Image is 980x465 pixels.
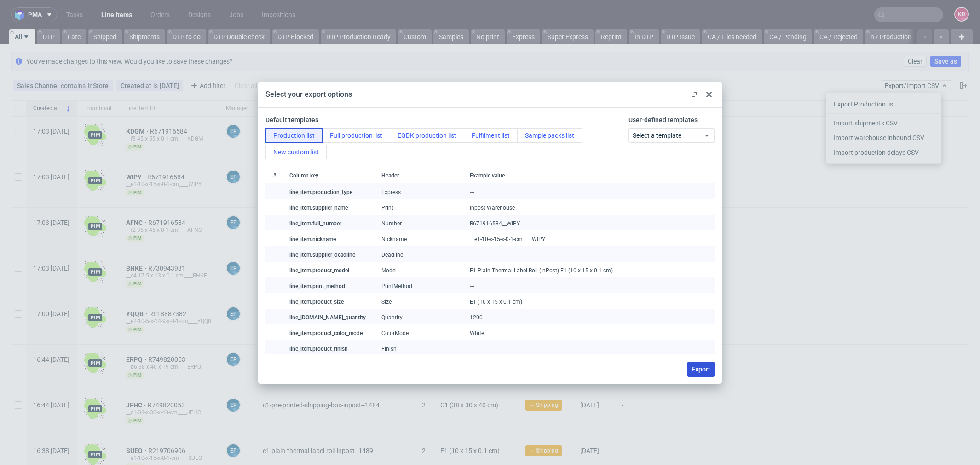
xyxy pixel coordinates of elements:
span: E1 Plain Thermal Label Roll (InPost) E1 (10 x 15 x 0.1 cm) [470,267,613,274]
span: --- [470,189,474,195]
span: White [470,330,484,336]
span: line_[DOMAIN_NAME]_quantity [289,314,366,321]
span: Example value [470,172,505,179]
button: EGDK production list [390,128,464,143]
button: Production list [265,128,323,143]
span: Print [381,205,393,211]
span: Deadline [381,252,403,258]
button: New custom list [265,145,327,159]
div: Select your export options [265,89,352,100]
span: __e1-10-x-15-x-0-1-cm____WIPY [470,236,545,242]
button: Export [687,362,715,377]
span: Model [381,267,397,274]
button: Full production list [322,128,390,143]
span: Inpost Warehouse [470,205,515,211]
span: line_item.product_model [289,267,349,274]
span: PrintMethod [381,283,412,289]
span: line_item.print_method [289,283,345,289]
span: # [273,172,276,179]
span: line_item.nickname [289,236,336,242]
span: User-defined templates [628,116,698,124]
span: line_item.product_size [289,299,344,305]
span: --- [470,283,474,289]
span: E1 (10 x 15 x 0.1 cm) [470,299,522,305]
span: line_item.supplier_name [289,205,348,211]
span: line_item.supplier_deadline [289,252,355,258]
span: 1200 [470,314,483,321]
span: line_item.production_type [289,189,352,195]
span: line_item.product_color_mode [289,330,363,336]
span: ColorMode [381,330,409,336]
span: Export [692,366,710,372]
span: Number [381,220,402,227]
span: Header [381,172,399,179]
span: Nickname [381,236,407,242]
span: --- [470,346,474,352]
span: R671916584__WIPY [470,220,520,227]
span: Express [381,189,401,195]
span: Size [381,299,392,305]
span: line_item.product_finish [289,346,348,352]
span: Select a template [633,131,704,140]
span: Default templates [265,116,318,124]
span: Quantity [381,314,403,321]
button: Fulfilment list [464,128,518,143]
span: Column key [289,172,318,179]
span: line_item.full_number [289,220,341,227]
span: Finish [381,346,397,352]
button: Sample packs list [517,128,582,143]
